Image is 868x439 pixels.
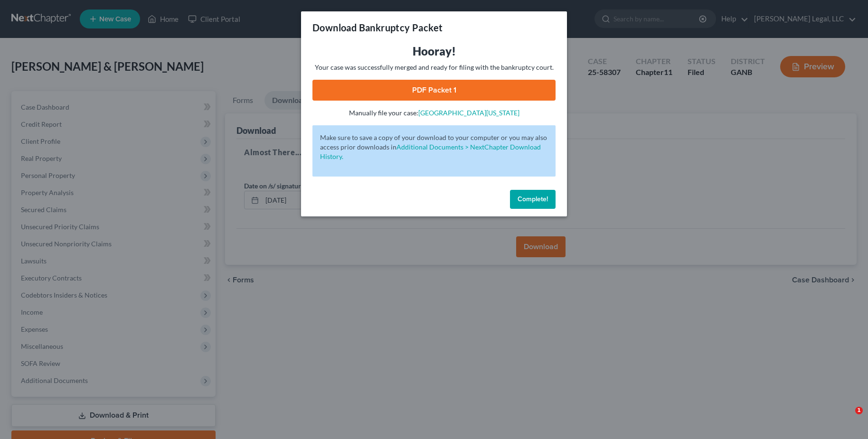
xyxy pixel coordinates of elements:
p: Your case was successfully merged and ready for filing with the bankruptcy court. [312,63,556,72]
span: Complete! [518,195,548,203]
iframe: Intercom live chat [836,407,859,430]
a: PDF Packet 1 [312,80,556,101]
p: Manually file your case: [312,108,556,118]
button: Complete! [510,190,556,209]
p: Make sure to save a copy of your download to your computer or you may also access prior downloads in [320,133,548,161]
span: 1 [855,407,863,414]
a: [GEOGRAPHIC_DATA][US_STATE] [418,109,519,117]
h3: Download Bankruptcy Packet [312,21,443,34]
a: Additional Documents > NextChapter Download History. [320,143,541,160]
h3: Hooray! [312,44,556,59]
